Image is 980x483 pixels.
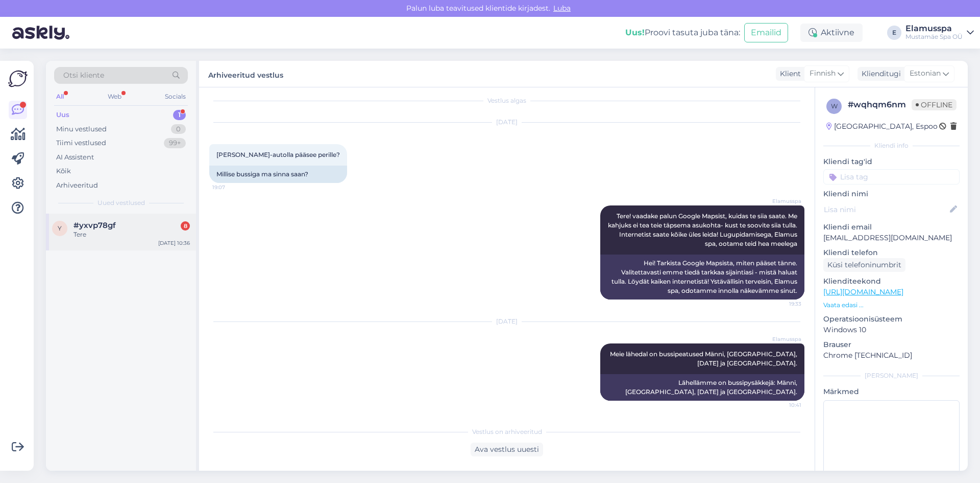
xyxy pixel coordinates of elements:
span: 10:41 [763,401,801,409]
div: Millise bussiga ma sinna saan? [209,166,347,183]
a: ElamusspaMustamäe Spa OÜ [905,25,974,41]
span: Estonian [910,68,941,79]
span: [PERSON_NAME]-autolla pääsee perille? [216,151,340,158]
div: Tiimi vestlused [56,138,106,148]
div: [PERSON_NAME] [823,371,960,380]
div: E [887,26,901,40]
span: Meie lähedal on bussipeatused Männi, [GEOGRAPHIC_DATA], [DATE] ja [GEOGRAPHIC_DATA]. [610,350,799,367]
p: Kliendi tag'id [823,156,960,167]
p: Kliendi nimi [823,189,960,199]
span: Elamusspa [763,335,801,343]
a: [URL][DOMAIN_NAME] [823,287,903,296]
span: Otsi kliente [63,70,104,81]
div: Web [106,90,124,103]
div: Minu vestlused [56,124,107,134]
input: Lisa tag [823,169,960,185]
span: Offline [912,99,957,110]
div: [DATE] [209,317,804,326]
div: Ava vestlus uuesti [471,443,543,456]
div: Klient [776,68,801,79]
div: Klienditugi [857,68,901,79]
span: w [831,102,838,110]
div: Kõik [56,166,71,176]
span: #yxvp78gf [73,221,116,230]
div: Hei! Tarkista Google Mapsista, miten pääset tänne. Valitettavasti emme tiedä tarkkaa sijaintiasi ... [600,255,804,300]
div: Uus [56,110,69,120]
span: 19:33 [763,300,801,308]
div: 1 [173,110,186,120]
label: Arhiveeritud vestlus [208,67,283,81]
p: Märkmed [823,386,960,397]
div: # wqhqm6nm [848,99,912,111]
p: Chrome [TECHNICAL_ID] [823,350,960,361]
div: Mustamäe Spa OÜ [905,33,963,41]
div: 8 [181,221,190,231]
div: All [54,90,66,103]
p: [EMAIL_ADDRESS][DOMAIN_NAME] [823,233,960,243]
span: Elamusspa [763,197,801,205]
div: 99+ [164,138,186,148]
span: Luba [550,4,574,13]
div: [GEOGRAPHIC_DATA], Espoo [826,121,938,132]
div: AI Assistent [56,152,94,163]
span: Uued vestlused [97,198,145,208]
span: Vestlus on arhiveeritud [472,427,542,436]
input: Lisa nimi [824,204,948,215]
div: Socials [163,90,188,103]
p: Brauser [823,339,960,350]
div: [DATE] 10:36 [158,239,190,247]
button: Emailid [744,23,788,42]
div: [DATE] [209,118,804,127]
div: Lähellämme on bussipysäkkejä: Männi, [GEOGRAPHIC_DATA], [DATE] ja [GEOGRAPHIC_DATA]. [600,374,804,401]
div: Proovi tasuta juba täna: [625,27,740,39]
p: Windows 10 [823,325,960,335]
div: Aktiivne [800,24,863,42]
div: Kliendi info [823,141,960,150]
p: Operatsioonisüsteem [823,314,960,325]
span: y [58,224,62,232]
span: Tere! vaadake palun Google Mapsist, kuidas te siia saate. Me kahjuks ei tea teie täpsema asukohta... [608,212,799,247]
div: Küsi telefoninumbrit [823,258,905,272]
p: Klienditeekond [823,276,960,287]
span: Finnish [810,68,836,79]
div: 0 [171,124,186,134]
p: Vaata edasi ... [823,301,960,310]
div: Arhiveeritud [56,180,98,191]
p: Kliendi telefon [823,247,960,258]
span: 19:07 [212,183,251,191]
img: Askly Logo [8,69,28,88]
div: Elamusspa [905,25,963,33]
div: Tere [73,230,190,239]
div: Vestlus algas [209,96,804,105]
b: Uus! [625,28,645,37]
p: Kliendi email [823,222,960,233]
